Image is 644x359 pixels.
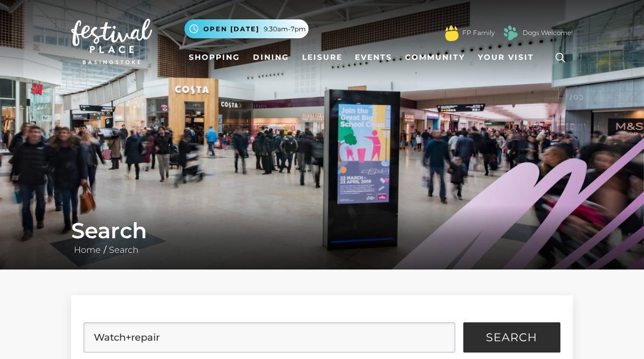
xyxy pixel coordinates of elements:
input: Search Site [84,322,455,353]
a: Dogs Welcome! [523,28,573,38]
button: Search [463,322,560,353]
a: Leisure [298,47,347,67]
a: Search [106,245,141,255]
a: Your Visit [474,47,544,67]
a: FP Family [462,28,495,38]
a: Dining [249,47,293,67]
a: Home [71,245,104,255]
div: / [63,218,581,257]
span: Your Visit [478,52,534,63]
span: 9.30am-7pm [264,24,306,34]
span: Open [DATE] [203,24,259,34]
h1: Search [71,218,573,244]
span: Search [486,332,537,343]
img: Festival Place Logo [71,19,152,64]
a: Community [401,47,469,67]
a: Events [351,47,396,67]
a: Shopping [184,47,244,67]
button: Open [DATE] 9.30am-7pm [184,19,309,38]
